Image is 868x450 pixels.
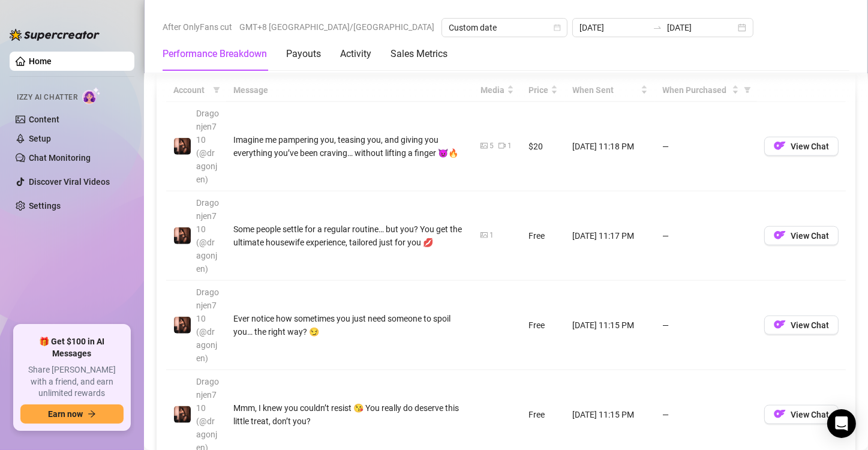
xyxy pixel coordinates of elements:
[554,24,561,31] span: calendar
[480,142,488,149] span: picture
[88,410,96,418] span: arrow-right
[29,115,59,124] a: Content
[480,83,504,97] span: Media
[82,87,101,104] img: AI Chatter
[521,191,565,281] td: Free
[507,140,512,152] div: 1
[29,56,52,66] a: Home
[29,201,61,211] a: Settings
[662,83,729,97] span: When Purchased
[791,142,829,151] span: View Chat
[764,226,839,245] button: OFView Chat
[764,233,839,243] a: OFView Chat
[473,79,521,102] th: Media
[29,153,91,163] a: Chat Monitoring
[764,144,839,154] a: OFView Chat
[213,86,220,94] span: filter
[827,409,856,438] div: Open Intercom Messenger
[174,406,191,423] img: Dragonjen710 (@dragonjen)
[340,47,371,61] div: Activity
[173,83,208,97] span: Account
[163,47,267,61] div: Performance Breakdown
[498,142,506,149] span: video-camera
[233,133,466,160] div: Imagine me pampering you, teasing you, and giving you everything you’ve been craving… without lif...
[565,102,655,191] td: [DATE] 11:18 PM
[163,18,232,36] span: After OnlyFans cut
[774,229,786,241] img: OF
[655,79,757,102] th: When Purchased
[565,79,655,102] th: When Sent
[174,138,191,155] img: Dragonjen710 (@dragonjen)
[489,140,494,152] div: 5
[521,79,565,102] th: Price
[764,323,839,332] a: OFView Chat
[20,404,124,424] button: Earn nowarrow-right
[233,401,466,428] div: Mmm, I knew you couldn’t resist 😘 You really do deserve this little treat, don’t you?
[764,405,839,424] button: OFView Chat
[565,191,655,281] td: [DATE] 11:17 PM
[655,191,757,281] td: —
[764,316,839,335] button: OFView Chat
[791,320,829,330] span: View Chat
[196,287,219,363] span: Dragonjen710 (@dragonjen)
[565,281,655,370] td: [DATE] 11:15 PM
[791,410,829,419] span: View Chat
[196,109,219,184] span: Dragonjen710 (@dragonjen)
[655,102,757,191] td: —
[20,336,124,359] span: 🎁 Get $100 in AI Messages
[286,47,321,61] div: Payouts
[174,317,191,334] img: Dragonjen710 (@dragonjen)
[20,364,124,400] span: Share [PERSON_NAME] with a friend, and earn unlimited rewards
[233,223,466,249] div: Some people settle for a regular routine… but you? You get the ultimate housewife experience, tai...
[489,230,494,241] div: 1
[579,21,648,34] input: Start date
[174,227,191,244] img: Dragonjen710 (@dragonjen)
[17,92,77,103] span: Izzy AI Chatter
[521,281,565,370] td: Free
[667,21,735,34] input: End date
[10,29,100,41] img: logo-BBDzfeDw.svg
[744,86,751,94] span: filter
[29,134,51,143] a: Setup
[239,18,434,36] span: GMT+8 [GEOGRAPHIC_DATA]/[GEOGRAPHIC_DATA]
[480,232,488,239] span: picture
[226,79,473,102] th: Message
[764,412,839,422] a: OFView Chat
[29,177,110,187] a: Discover Viral Videos
[572,83,638,97] span: When Sent
[774,319,786,331] img: OF
[774,140,786,152] img: OF
[528,83,548,97] span: Price
[774,408,786,420] img: OF
[233,312,466,338] div: Ever notice how sometimes you just need someone to spoil you… the right way? 😏
[391,47,447,61] div: Sales Metrics
[521,102,565,191] td: $20
[48,409,83,419] span: Earn now
[653,23,662,32] span: swap-right
[791,231,829,241] span: View Chat
[211,81,223,99] span: filter
[653,23,662,32] span: to
[741,81,753,99] span: filter
[196,198,219,274] span: Dragonjen710 (@dragonjen)
[764,137,839,156] button: OFView Chat
[449,19,560,37] span: Custom date
[655,281,757,370] td: —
